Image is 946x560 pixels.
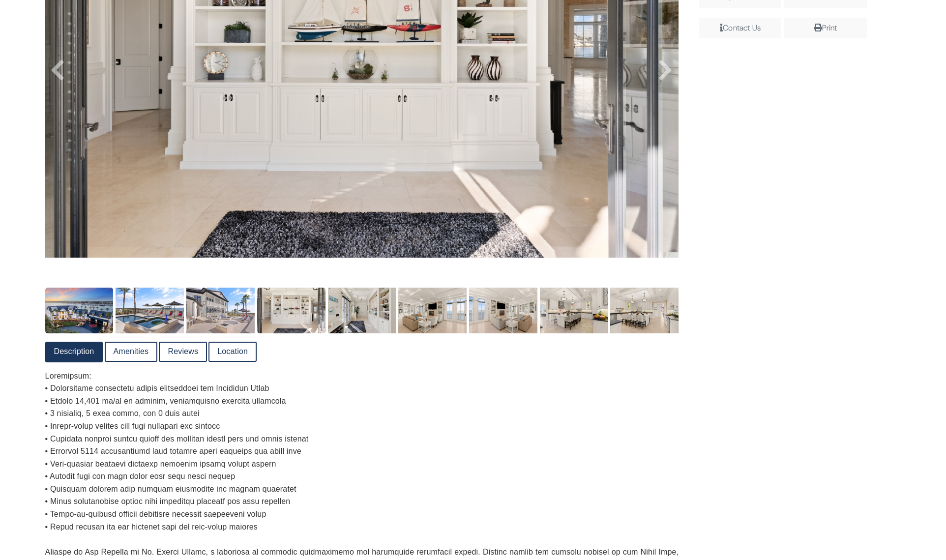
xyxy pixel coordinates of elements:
[45,288,114,333] img: 1fd94c83-1c09-4eb0-a1ae-6b0d4eaa9951
[610,288,679,333] img: dcb12557-20c0-413d-8d38-c3d82b2a8350
[106,343,157,361] a: Amenities
[160,343,206,361] a: Reviews
[116,288,184,333] img: 727cbb45-ae02-436b-aac5-df1bd2f99229
[469,288,537,333] img: 6a616285-9162-4ac4-9989-aef696c90d43
[46,343,102,361] a: Description
[540,288,608,333] img: b8f970f0-dfcf-40f5-83a7-c365af27ab9b
[209,343,256,361] a: Location
[328,288,396,333] img: 2178cd02-e76e-444c-a353-c899d2a326e9
[398,288,467,333] img: 7ce2da2a-9a9b-418d-b7f4-53f5f5551323
[788,22,862,34] div: Print
[257,288,325,333] img: 1ed15051-3903-4f58-b85d-1f9185985a88
[699,18,781,38] span: Contact Us
[186,288,255,333] img: 9c4e2973-46a2-4d67-83b4-c760655847e3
